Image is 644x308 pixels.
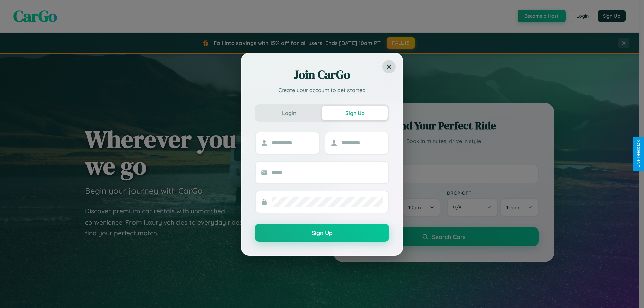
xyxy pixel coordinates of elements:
button: Sign Up [255,224,389,242]
button: Login [256,106,322,120]
button: Sign Up [322,106,388,120]
div: Give Feedback [636,140,641,168]
h2: Join CarGo [255,67,389,83]
p: Create your account to get started [255,86,389,94]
